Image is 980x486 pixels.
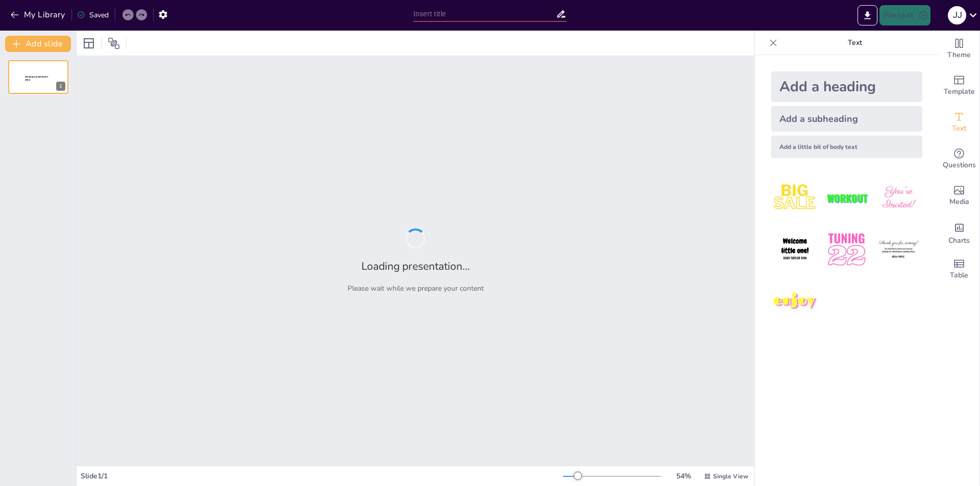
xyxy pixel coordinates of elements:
div: Add text boxes [939,104,979,141]
span: Text [952,123,966,134]
button: My Library [8,7,69,23]
div: Add a heading [771,71,922,102]
button: j j [948,5,966,25]
div: Add images, graphics, shapes or video [939,177,979,214]
img: 4.jpeg [771,226,819,273]
span: Template [944,86,975,97]
div: Get real-time input from your audience [939,141,979,177]
span: Media [949,196,969,208]
span: Charts [948,235,970,246]
span: Table [950,270,968,281]
h2: Loading presentation... [361,259,470,273]
div: Add charts and graphs [939,214,979,251]
span: Sendsteps presentation editor [25,75,48,81]
img: 6.jpeg [875,226,922,273]
button: Add slide [5,36,71,52]
p: Please wait while we prepare your content [348,284,484,293]
div: Add ready made slides [939,67,979,104]
div: Change the overall theme [939,31,979,67]
div: Slide 1 / 1 [81,471,563,481]
span: Questions [943,160,976,171]
div: 1 [56,82,65,91]
span: Position [108,37,120,49]
div: Layout [81,35,97,52]
img: 3.jpeg [875,174,922,222]
div: Add a little bit of body text [771,136,922,158]
div: 1 [8,60,68,94]
p: Text [781,31,928,55]
button: Export to PowerPoint [857,5,877,25]
div: Add a table [939,251,979,288]
button: Present [879,5,930,25]
div: j j [948,6,966,24]
img: 7.jpeg [771,278,819,325]
img: 2.jpeg [823,174,870,222]
div: Saved [77,10,109,20]
span: Theme [947,49,971,61]
div: Add a subheading [771,106,922,132]
img: 1.jpeg [771,174,819,222]
span: Single View [713,472,748,480]
img: 5.jpeg [823,226,870,273]
input: Insert title [413,7,556,21]
div: 54 % [671,471,696,481]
